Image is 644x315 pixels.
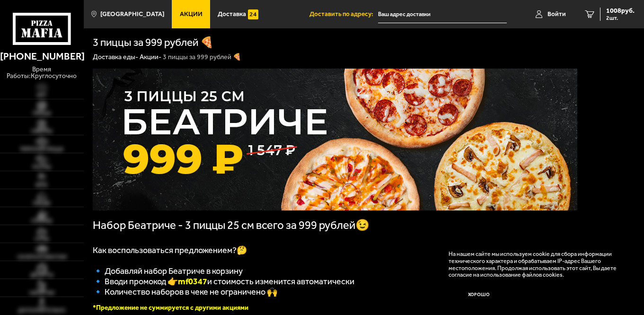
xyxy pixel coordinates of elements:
[93,219,370,232] span: Набор Беатриче - 3 пиццы 25 см всего за 999 рублей😉
[248,9,258,19] img: 15daf4d41897b9f0e9f617042186c801.svg
[93,287,277,297] span: 🔹 Количество наборов в чеке не ограничено 🙌
[606,8,635,14] span: 1008 руб.
[180,11,203,17] span: Акции
[449,285,509,306] button: Хорошо
[378,6,507,23] input: Ваш адрес доставки
[218,11,246,17] span: Доставка
[93,304,248,312] font: *Предложение не суммируется с другими акциями
[93,69,577,210] img: 1024x1024
[100,11,164,17] span: [GEOGRAPHIC_DATA]
[163,53,241,61] div: 3 пиццы за 999 рублей 🍕
[547,11,566,17] span: Войти
[93,37,213,48] h1: 3 пиццы за 999 рублей 🍕
[606,15,635,21] span: 2 шт.
[140,53,161,61] a: Акции-
[93,53,138,61] a: Доставка еды-
[93,276,354,287] span: 🔹 Вводи промокод 👉 и стоимость изменится автоматически
[93,266,243,276] span: 🔹 Добавляй набор Беатриче в корзину
[309,11,378,17] span: Доставить по адресу:
[449,251,623,279] p: На нашем сайте мы используем cookie для сбора информации технического характера и обрабатываем IP...
[93,245,247,255] span: Как воспользоваться предложением?🤔
[178,276,207,287] b: mf0347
